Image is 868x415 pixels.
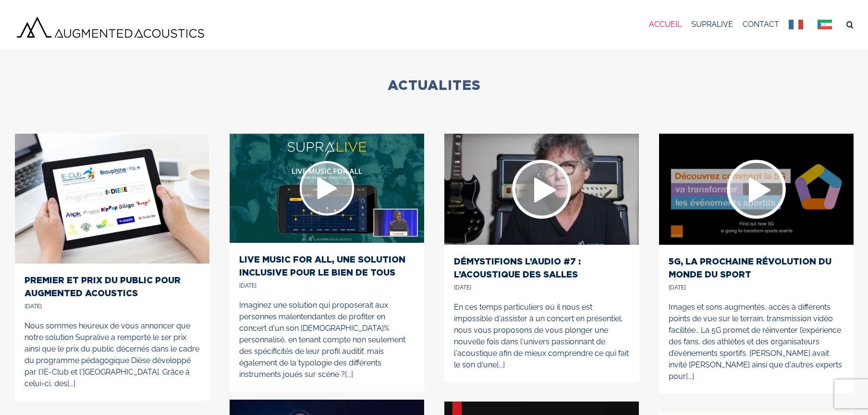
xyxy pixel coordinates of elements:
[691,7,733,42] a: SUPRALIVE
[454,284,471,291] span: [DATE]
[239,254,405,277] a: LIVE MUSIC FOR ALL, UNE SOLUTION INCLUSIVE POUR LE BIEN DE TOUS
[14,75,854,94] h1: ACTUALITES
[454,302,629,371] p: En ces temps particuliers où il nous est impossible d'assister à un concert en présentiel, nous v...
[24,275,181,298] a: PREMIER ET PRIX DU PUBLIC POUR AUGMENTED ACOUSTICS
[497,360,505,369] a: [...]
[669,256,831,279] a: 5G, LA PROCHAINE RÉVOLUTION DU MONDE DU SPORT
[14,14,207,40] img: Augmented Acoustics Logo
[669,302,844,382] p: Images et sons augmentés, accès à différents points de vue sur le terrain, transmission vidéo fac...
[239,300,415,380] p: Imaginez une solution qui proposerait aux personnes malentendantes de profiter en concert d'un so...
[15,134,209,264] img: ie club x Augmented Acoustics
[846,7,854,42] a: Recherche
[345,370,353,379] a: [...]
[649,7,854,42] nav: Menu principal
[24,303,42,310] span: [DATE]
[743,7,779,42] a: CONTACT
[659,134,854,245] img: 5G révolution sport avec orange
[444,134,639,245] img: Démystifions l'audio et l'acoustique #7
[24,320,200,390] p: Nous sommes heureux de vous annoncer que notre solution Supralive a remporté le 1er prix ainsi qu...
[454,256,581,279] a: DÉMYSTIFIONS L’AUDIO #7 : L’ACOUSTIQUE DES SALLES
[67,379,75,388] a: [...]
[239,282,257,289] span: [DATE]
[649,21,682,28] span: ACCUEIL
[669,284,686,291] span: [DATE]
[230,134,424,243] img: live music for all - Augmented acoustics
[691,21,733,28] span: SUPRALIVE
[686,372,694,381] a: [...]
[649,7,682,42] a: ACCUEIL
[818,7,837,42] a: e
[743,21,779,28] span: CONTACT
[789,7,808,42] a: Français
